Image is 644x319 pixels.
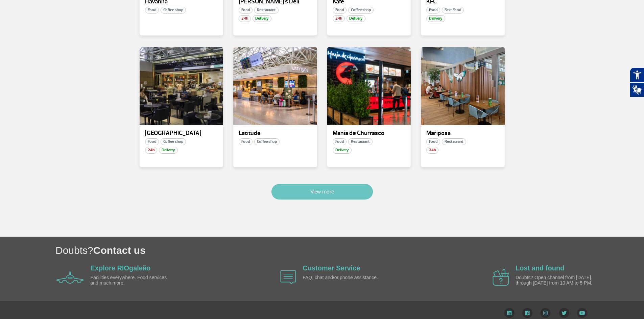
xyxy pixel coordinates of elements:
span: 24h [145,147,157,154]
div: Plugin de acessibilidade da Hand Talk. [630,68,644,97]
p: Mania de Churrasco [333,130,406,137]
span: Coffee shop [254,138,280,145]
button: View more [271,184,373,200]
button: Abrir tradutor de língua de sinais. [630,82,644,97]
p: Mariposa [426,130,499,137]
p: Latitude [239,130,312,137]
span: Delivery [159,147,178,154]
span: Food [145,138,159,145]
span: Food [239,138,253,145]
img: LinkedIn [504,308,515,318]
span: Restaurant [442,138,466,145]
span: Delivery [253,15,271,22]
span: Coffee shop [161,7,186,14]
span: 24h [239,15,251,22]
span: 24h [333,15,345,22]
span: Contact us [93,245,146,256]
span: Food [426,7,440,14]
span: 24h [426,147,438,154]
span: Delivery [333,147,352,154]
a: Explore RIOgaleão [91,264,151,272]
img: Twitter [559,308,569,318]
span: Fast Food [442,7,464,14]
span: Food [426,138,440,145]
span: Restaurant [348,138,373,145]
span: Food [333,7,347,14]
p: Doubts? Open channel from [DATE] through [DATE] from 10 AM to 5 PM. [516,275,593,286]
a: Lost and found [516,264,564,272]
span: Restaurant [254,7,279,14]
h1: Doubts? [55,243,644,257]
span: Food [239,7,253,14]
img: YouTube [577,308,587,318]
span: Food [145,7,159,14]
img: airplane icon [493,269,509,286]
p: [GEOGRAPHIC_DATA] [145,130,218,137]
p: Facilities everywhere. Food services and much more. [91,275,168,286]
span: Food [333,138,347,145]
span: Coffee shop [161,138,186,145]
p: FAQ, chat and/or phone assistance. [303,275,380,280]
img: Facebook [522,308,532,318]
span: Delivery [347,15,365,22]
button: Abrir recursos assistivos. [630,68,644,82]
img: airplane icon [280,270,296,284]
img: Instagram [540,308,551,318]
span: Delivery [426,15,445,22]
span: Coffee shop [348,7,374,14]
img: airplane icon [56,271,84,284]
a: Customer Service [303,264,360,272]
